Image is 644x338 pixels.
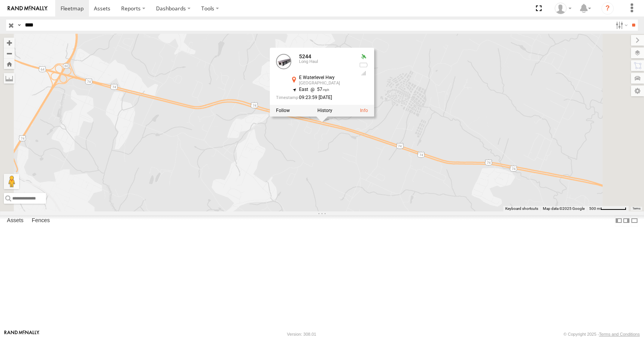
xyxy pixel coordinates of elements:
[308,87,329,92] span: 57
[287,332,316,336] div: Version: 308.01
[276,54,291,69] a: View Asset Details
[360,108,368,114] a: View Asset Details
[299,76,353,81] div: E Waterlevel Hwy
[317,108,332,114] label: View Asset History
[623,215,630,226] label: Dock Summary Table to the Right
[8,6,48,11] img: rand-logo.svg
[4,59,15,69] button: Zoom Home
[4,38,15,48] button: Zoom in
[589,206,600,211] span: 500 m
[587,206,629,211] button: Map Scale: 500 m per 64 pixels
[599,332,640,336] a: Terms and Conditions
[16,20,22,31] label: Search Query
[632,207,641,210] a: Terms (opens in new tab)
[3,216,27,226] label: Assets
[4,73,15,84] label: Measure
[601,2,614,15] i: ?
[276,96,353,101] div: Date/time of location update
[631,86,644,96] label: Map Settings
[552,3,574,14] div: Todd Sigmon
[276,108,290,114] label: Realtime tracking of Asset
[359,54,368,60] div: Valid GPS Fix
[4,174,19,189] button: Drag Pegman onto the map to open Street View
[359,71,368,77] div: Last Event GSM Signal Strength
[299,81,353,86] div: [GEOGRAPHIC_DATA]
[613,20,629,31] label: Search Filter Options
[299,54,311,60] a: 5244
[4,330,39,338] a: Visit our Website
[631,215,638,226] label: Hide Summary Table
[299,60,353,64] div: Long Haul
[28,216,54,226] label: Fences
[563,332,640,336] div: © Copyright 2025 -
[505,206,538,211] button: Keyboard shortcuts
[359,62,368,68] div: No battery health information received from this device.
[4,48,15,59] button: Zoom out
[299,87,308,92] span: East
[543,206,585,211] span: Map data ©2025 Google
[615,215,623,226] label: Dock Summary Table to the Left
